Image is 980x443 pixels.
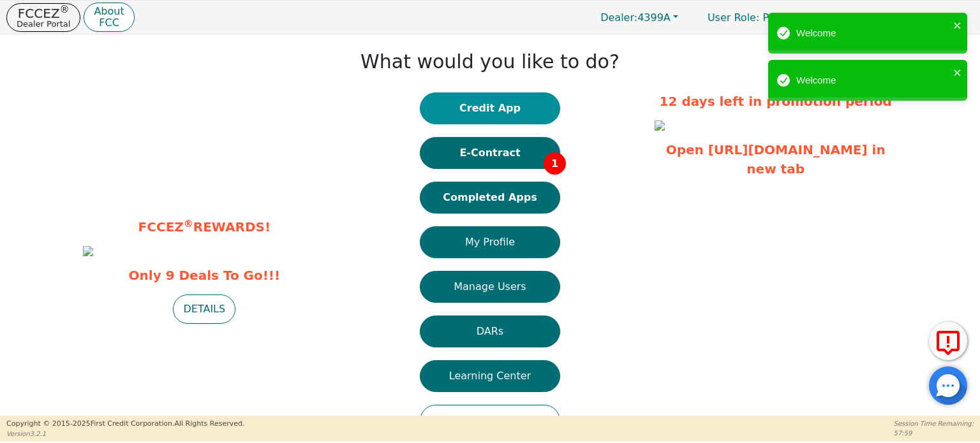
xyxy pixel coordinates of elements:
button: Dealer:4399A [587,8,692,27]
span: 4399A [600,11,671,24]
sup: ® [60,4,70,15]
button: Learning Center [420,360,560,392]
span: 1 [544,152,566,175]
span: All Rights Reserved. [174,419,244,428]
div: Welcome [796,26,949,41]
button: Completed Apps [420,182,560,214]
img: e31eee91-b41c-4604-9b15-8005747196cb [655,120,665,131]
button: E-Contract1 [420,137,560,169]
span: User Role : [708,11,759,24]
a: Open [URL][DOMAIN_NAME] in new tab [666,142,886,177]
p: Dealer Portal [17,20,70,28]
button: close [953,65,962,80]
button: DARs [420,316,560,347]
p: Copyright © 2015- 2025 First Credit Corporation. [6,419,244,430]
button: Manage Users [420,271,560,303]
p: 12 days left in promotion period [655,92,897,111]
p: FCC [94,18,124,28]
button: My Profile [420,226,560,258]
p: FCCEZ [17,7,70,20]
button: close [953,18,962,33]
p: FCCEZ REWARDS! [83,217,325,236]
p: About [94,6,124,17]
button: DETAILS [173,294,235,324]
sup: ® [184,218,193,229]
button: 4399A:[PERSON_NAME] [818,8,974,27]
button: FCCEZ®Dealer Portal [6,3,80,32]
button: Referrals $$$ [420,405,560,437]
p: Primary [695,5,815,30]
p: 57:59 [894,428,974,438]
p: Version 3.2.1 [6,429,244,439]
h1: What would you like to do? [360,50,620,73]
img: e8b3746b-db81-4a43-a72d-df1c3ba21e13 [83,246,93,256]
button: Credit App [420,92,560,124]
p: Session Time Remaining: [894,419,974,428]
button: AboutFCC [84,3,134,33]
a: User Role: Primary [695,5,815,30]
span: Dealer: [600,11,637,24]
div: Welcome [796,73,949,88]
span: Only 9 Deals To Go!!! [83,266,325,285]
button: Report Error to FCC [929,322,967,360]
